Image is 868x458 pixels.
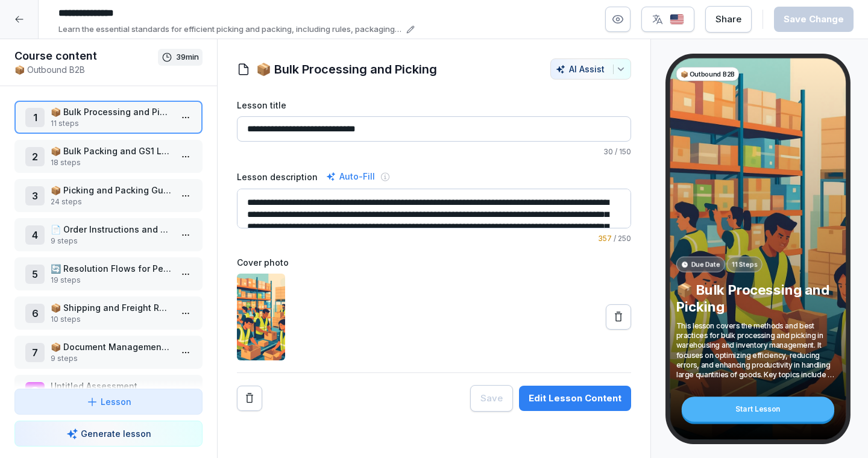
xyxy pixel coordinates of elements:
p: 📦 Picking and Packing Guidelines [51,184,171,196]
p: Lesson [101,395,131,408]
p: Due Date [691,260,720,269]
p: 18 steps [51,157,171,168]
div: 4 [25,225,45,245]
label: Cover photo [237,256,631,269]
p: 📦 Outbound B2B [14,63,158,76]
div: 3 [25,186,45,205]
p: Generate lesson [81,427,151,440]
p: 9 steps [51,353,171,364]
div: 2 [25,147,45,166]
div: 7📦 Document Management for Shipments9 steps [14,336,203,369]
p: 11 Steps [732,260,757,269]
p: 🔄 Resolution Flows for Pending Information [51,262,171,275]
p: 39 min [176,51,199,63]
p: This lesson covers the methods and best practices for bulk processing and picking in warehousing ... [676,321,840,380]
div: 5🔄 Resolution Flows for Pending Information19 steps [14,257,203,290]
div: Save [480,392,503,405]
div: 6 [25,304,45,323]
div: Share [715,13,741,26]
h1: 📦 Bulk Processing and Picking [256,60,437,78]
button: AI Assist [550,58,631,80]
p: 📦 Outbound B2B [681,69,735,79]
div: 7 [25,343,45,362]
button: Generate lesson [14,421,203,447]
label: Lesson title [237,99,631,111]
p: 📦 Shipping and Freight Requests [51,301,171,314]
p: Learn the essential standards for efficient picking and packing, including rules, packaging techn... [58,24,403,36]
button: Save Change [774,7,854,32]
p: 9 steps [51,236,171,246]
div: 1 [25,108,45,127]
span: 30 [603,147,613,156]
p: 📦 Document Management for Shipments [51,340,171,353]
div: Auto-Fill [324,169,377,184]
button: Share [705,6,752,33]
img: us.svg [670,14,684,25]
button: Edit Lesson Content [519,386,631,411]
div: AI Assist [556,64,626,74]
span: 357 [598,234,612,243]
p: 24 steps [51,196,171,207]
p: 📦 Bulk Packing and GS1 Labeling [51,145,171,157]
p: Untitled Assessment [51,380,171,392]
p: / 150 [237,146,631,157]
div: Untitled Assessment27 steps [14,375,203,408]
div: 1📦 Bulk Processing and Picking11 steps [14,101,203,134]
button: Lesson [14,389,203,415]
button: Save [470,385,513,412]
p: 11 steps [51,118,171,129]
p: 📄 Order Instructions and Specifications [51,223,171,236]
label: Lesson description [237,171,318,183]
button: Remove [237,386,262,411]
div: Save Change [784,13,844,26]
p: 📦 Bulk Processing and Picking [676,281,840,315]
div: 5 [25,265,45,284]
p: 19 steps [51,275,171,286]
div: 6📦 Shipping and Freight Requests10 steps [14,296,203,330]
div: 2📦 Bulk Packing and GS1 Labeling18 steps [14,140,203,173]
div: 4📄 Order Instructions and Specifications9 steps [14,218,203,251]
div: Edit Lesson Content [529,392,621,405]
div: 3📦 Picking and Packing Guidelines24 steps [14,179,203,212]
p: 📦 Bulk Processing and Picking [51,105,171,118]
div: Start Lesson [682,397,834,422]
p: 10 steps [51,314,171,325]
img: ktfoyga3t4tqxufzfc8o9iue.png [237,274,285,360]
p: / 250 [237,233,631,244]
h1: Course content [14,49,158,63]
